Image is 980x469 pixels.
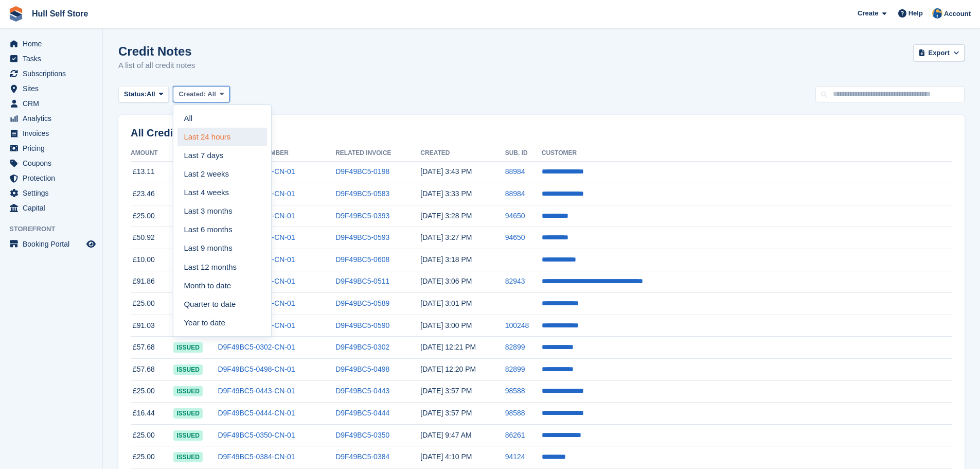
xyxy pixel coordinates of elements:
a: Quarter to date [177,295,267,314]
span: Booking Portal [23,237,84,251]
a: Last 7 days [177,146,267,165]
a: 88984 [505,167,525,176]
td: £25.00 [131,380,173,403]
a: Month to date [177,276,267,295]
a: 98588 [505,409,525,417]
a: Last 12 months [177,258,267,276]
a: D9F49BC5-0608 [335,255,389,264]
td: £10.00 [131,249,173,271]
span: Home [23,37,84,51]
a: 100248 [505,321,529,329]
span: All [207,90,216,98]
th: Sub. ID [505,145,542,162]
img: Hull Self Store [932,8,942,19]
span: Analytics [23,111,84,126]
a: D9F49BC5-0608-CN-01 [218,255,295,264]
a: D9F49BC5-0583 [335,189,389,198]
a: 88984 [505,189,525,198]
a: D9F49BC5-0384-CN-01 [218,453,295,461]
a: 86261 [505,431,525,439]
a: D9F49BC5-0393 [335,212,389,220]
td: £57.68 [131,359,173,381]
a: 94650 [505,233,525,241]
span: issued [173,364,203,375]
a: menu [5,81,97,96]
time: 2025-08-26 14:27:58 UTC [420,233,472,241]
a: Hull Self Store [28,5,92,22]
td: £25.00 [131,424,173,446]
a: D9F49BC5-0443 [335,387,389,395]
span: Capital [23,201,84,215]
img: stora-icon-8386f47178a22dfd0bd8f6a31ec36ba5ce8667c1dd55bd0f319d3a0aa187defe.svg [8,6,24,22]
button: Export [913,44,965,61]
a: D9F49BC5-0498 [335,365,389,373]
a: D9F49BC5-0302 [335,343,389,351]
span: Sites [23,81,84,96]
a: 82899 [505,365,525,373]
span: issued [173,430,203,441]
a: D9F49BC5-0444-CN-01 [218,409,295,417]
button: Status: All [118,86,169,103]
a: D9F49BC5-0583-CN-01 [218,189,295,198]
a: menu [5,96,97,111]
span: Export [929,48,950,58]
th: Related Invoice [335,145,420,162]
a: Last 2 weeks [177,165,267,183]
a: Last 4 weeks [177,183,267,202]
a: D9F49BC5-0443-CN-01 [218,387,295,395]
time: 2025-08-26 14:43:58 UTC [420,167,472,176]
a: 94124 [505,453,525,461]
th: Credit Note Number [218,145,335,162]
time: 2025-08-07 08:47:11 UTC [420,431,471,439]
h1: Credit Notes [118,44,195,58]
a: menu [5,141,97,155]
span: issued [173,452,203,462]
td: £16.44 [131,403,173,425]
a: menu [5,66,97,81]
a: menu [5,156,97,170]
td: £25.00 [131,205,173,227]
td: £91.86 [131,271,173,293]
span: Account [944,9,971,19]
time: 2025-08-21 14:00:14 UTC [420,321,472,329]
span: Protection [23,171,84,185]
a: menu [5,37,97,51]
p: A list of all credit notes [118,60,195,72]
time: 2025-08-21 14:18:57 UTC [420,255,472,264]
span: issued [173,342,203,353]
a: Last 3 months [177,202,267,220]
a: 94650 [505,212,525,220]
td: £23.46 [131,183,173,205]
h2: All Credit Notes [131,127,952,139]
a: menu [5,126,97,141]
span: Settings [23,186,84,200]
span: Created: [179,90,206,98]
span: Storefront [9,224,102,234]
time: 2025-08-05 15:10:17 UTC [420,453,472,461]
span: Pricing [23,141,84,155]
span: issued [173,386,203,396]
time: 2025-08-12 11:21:40 UTC [420,343,476,351]
a: D9F49BC5-0593-CN-01 [218,233,295,241]
span: issued [173,408,203,419]
span: Status: [124,89,147,99]
button: Created: All [173,86,229,103]
span: Subscriptions [23,66,84,81]
a: Last 6 months [177,221,267,239]
a: D9F49BC5-0350 [335,431,389,439]
a: All [177,109,267,128]
a: D9F49BC5-0593 [335,233,389,241]
td: £91.03 [131,315,173,337]
time: 2025-08-21 14:01:22 UTC [420,299,472,307]
a: menu [5,237,97,251]
a: D9F49BC5-0302-CN-01 [218,343,295,351]
time: 2025-08-26 14:28:19 UTC [420,212,472,220]
td: £25.00 [131,446,173,468]
a: D9F49BC5-0198-CN-01 [218,167,295,176]
time: 2025-08-11 14:57:47 UTC [420,387,472,395]
a: D9F49BC5-0590 [335,321,389,329]
a: menu [5,186,97,200]
a: D9F49BC5-0589 [335,299,389,307]
span: Invoices [23,126,84,141]
td: £25.00 [131,293,173,315]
